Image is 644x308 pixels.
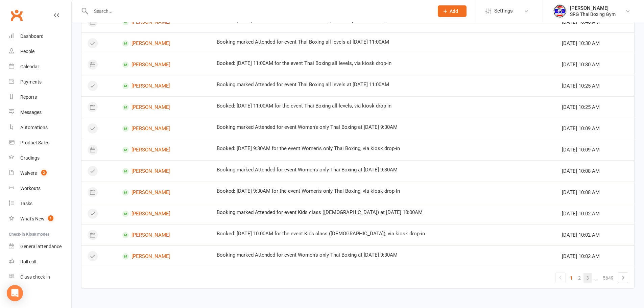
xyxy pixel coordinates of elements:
[217,18,550,24] div: Booked: [DATE] 11:00AM for the event Thai Boxing all levels, via kiosk drop-in
[600,273,616,283] a: 5649
[9,59,71,74] a: Calendar
[20,125,48,130] div: Automations
[8,7,25,24] a: Clubworx
[20,244,62,249] div: General attendance
[20,216,45,221] div: What's New
[438,5,467,17] button: Add
[20,79,42,85] div: Payments
[9,44,71,59] a: People
[217,252,550,258] div: Booking marked Attended for event Women's only Thai Boxing at [DATE] 9:30AM
[9,166,71,181] a: Waivers 2
[41,170,47,175] span: 2
[562,62,628,68] div: [DATE] 10:30 AM
[122,168,205,174] a: [PERSON_NAME]
[562,104,628,110] div: [DATE] 10:25 AM
[217,146,550,151] div: Booked: [DATE] 9:30AM for the event Women's only Thai Boxing, via kiosk drop-in
[217,167,550,173] div: Booking marked Attended for event Women's only Thai Boxing at [DATE] 9:30AM
[122,40,205,47] a: [PERSON_NAME]
[217,188,550,194] div: Booked: [DATE] 9:30AM for the event Women's only Thai Boxing, via kiosk drop-in
[20,201,32,206] div: Tasks
[9,105,71,120] a: Messages
[9,29,71,44] a: Dashboard
[562,211,628,217] div: [DATE] 10:02 AM
[494,3,513,19] span: Settings
[562,126,628,132] div: [DATE] 10:09 AM
[20,64,39,69] div: Calendar
[9,90,71,105] a: Reports
[20,33,44,39] div: Dashboard
[9,269,71,285] a: Class kiosk mode
[9,211,71,227] a: What's New1
[89,6,429,16] input: Search...
[20,274,50,280] div: Class check-in
[562,168,628,174] div: [DATE] 10:08 AM
[9,254,71,269] a: Roll call
[122,125,205,132] a: [PERSON_NAME]
[217,39,550,45] div: Booking marked Attended for event Thai Boxing all levels at [DATE] 11:00AM
[217,210,550,215] div: Booking marked Attended for event Kids class ([DEMOGRAPHIC_DATA]) at [DATE] 10:00AM
[48,215,53,221] span: 1
[217,103,550,109] div: Booked: [DATE] 11:00AM for the event Thai Boxing all levels, via kiosk drop-in
[562,41,628,46] div: [DATE] 10:30 AM
[562,19,628,25] div: [DATE] 10:46 AM
[562,232,628,238] div: [DATE] 10:02 AM
[562,147,628,153] div: [DATE] 10:09 AM
[562,83,628,89] div: [DATE] 10:25 AM
[122,104,205,111] a: [PERSON_NAME]
[20,94,37,100] div: Reports
[217,124,550,130] div: Booking marked Attended for event Women's only Thai Boxing at [DATE] 9:30AM
[592,273,600,283] a: …
[20,186,41,191] div: Workouts
[122,253,205,260] a: [PERSON_NAME]
[553,4,567,18] img: thumb_image1718682644.png
[450,8,458,14] span: Add
[20,110,42,115] div: Messages
[562,190,628,195] div: [DATE] 10:08 AM
[9,150,71,166] a: Gradings
[20,155,40,161] div: Gradings
[122,147,205,153] a: [PERSON_NAME]
[9,196,71,211] a: Tasks
[217,82,550,88] div: Booking marked Attended for event Thai Boxing all levels at [DATE] 11:00AM
[570,5,616,11] div: [PERSON_NAME]
[122,189,205,196] a: [PERSON_NAME]
[122,62,205,68] a: [PERSON_NAME]
[122,232,205,238] a: [PERSON_NAME]
[122,83,205,89] a: [PERSON_NAME]
[217,231,550,237] div: Booked: [DATE] 10:00AM for the event Kids class ([DEMOGRAPHIC_DATA]), via kiosk drop-in
[20,259,36,264] div: Roll call
[575,273,583,283] a: 2
[570,11,616,17] div: SRG Thai Boxing Gym
[9,239,71,254] a: General attendance kiosk mode
[9,74,71,90] a: Payments
[9,120,71,135] a: Automations
[9,135,71,150] a: Product Sales
[20,140,49,145] div: Product Sales
[122,211,205,217] a: [PERSON_NAME]
[7,285,23,301] div: Open Intercom Messenger
[20,49,34,54] div: People
[567,273,575,283] a: 1
[583,273,592,283] a: 3
[217,61,550,66] div: Booked: [DATE] 11:00AM for the event Thai Boxing all levels, via kiosk drop-in
[20,170,37,176] div: Waivers
[562,254,628,259] div: [DATE] 10:02 AM
[9,181,71,196] a: Workouts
